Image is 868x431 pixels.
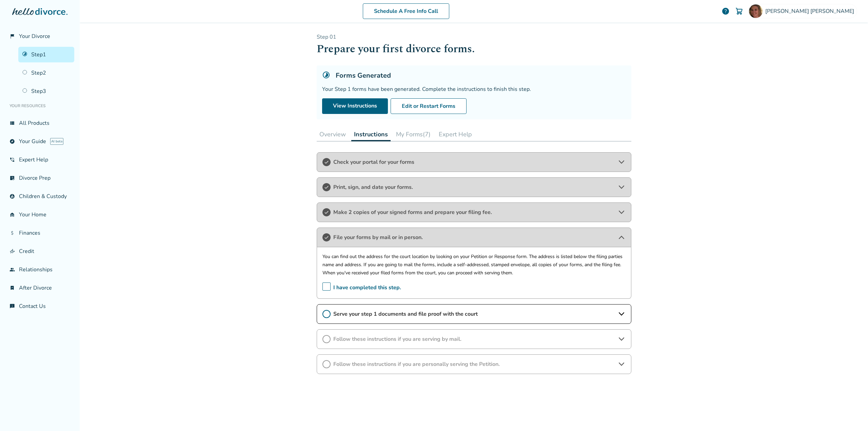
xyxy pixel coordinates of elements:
[317,33,631,41] p: Step 0 1
[19,33,50,40] span: Your Divorce
[9,120,15,126] span: view_list
[363,3,449,19] a: Schedule A Free Info Call
[9,157,15,162] span: phone_in_talk
[5,189,74,204] a: account_childChildren & Custody
[9,303,15,309] span: chat_info
[317,41,631,57] h1: Prepare your first divorce forms.
[333,158,615,166] span: Check your portal for your forms
[333,209,615,216] span: Make 2 copies of your signed forms and prepare your filing fee.
[322,253,626,269] p: You can find out the address for the court location by looking on your Petition or Response form....
[5,225,74,241] a: attach_moneyFinances
[9,34,15,39] span: flag_2
[9,285,15,291] span: bookmark_check
[9,194,15,199] span: account_child
[333,310,615,318] span: Serve your step 1 documents and file proof with the court
[5,298,74,314] a: chat_infoContact Us
[18,65,74,81] a: Step2
[5,134,74,149] a: exploreYour GuideAI beta
[393,128,433,141] button: My Forms(7)
[333,360,615,368] span: Follow these instructions if you are personally serving the Petition.
[336,71,391,80] h5: Forms Generated
[5,99,74,113] li: Your Resources
[333,234,615,241] span: File your forms by mail or in person.
[9,212,15,217] span: garage_home
[322,269,626,277] p: When you've received your filed forms from the court, you can proceed with serving them.
[834,398,868,431] iframe: Chat Widget
[9,267,15,272] span: group
[5,28,74,44] a: flag_2Your Divorce
[322,85,626,93] div: Your Step 1 forms have been generated. Complete the instructions to finish this step.
[722,7,730,15] a: help
[5,262,74,277] a: groupRelationships
[317,128,349,141] button: Overview
[5,280,74,296] a: bookmark_checkAfter Divorce
[18,47,74,62] a: Step1
[333,183,615,191] span: Print, sign, and date your forms.
[9,249,15,254] span: finance_mode
[436,128,475,141] button: Expert Help
[9,139,15,144] span: explore
[5,152,74,168] a: phone_in_talkExpert Help
[322,98,388,114] a: View Instructions
[322,282,401,293] span: I have completed this step.
[5,115,74,131] a: view_listAll Products
[333,335,615,343] span: Follow these instructions if you are serving by mail.
[391,98,467,114] button: Edit or Restart Forms
[735,7,743,15] img: Cart
[5,170,74,186] a: list_alt_checkDivorce Prep
[9,175,15,181] span: list_alt_check
[9,230,15,236] span: attach_money
[18,83,74,99] a: Step3
[5,207,74,222] a: garage_homeYour Home
[50,138,63,145] span: AI beta
[5,243,74,259] a: finance_modeCredit
[749,4,763,18] img: Lucy Cordero
[351,128,391,141] button: Instructions
[765,7,857,15] span: [PERSON_NAME] [PERSON_NAME]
